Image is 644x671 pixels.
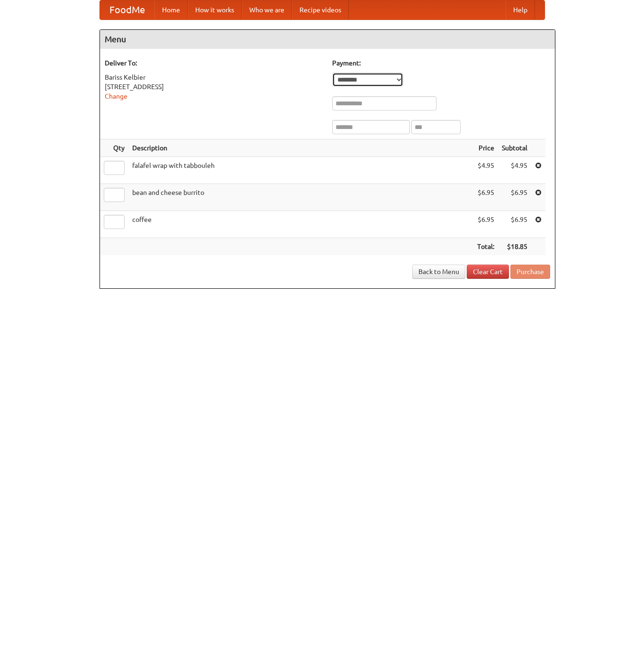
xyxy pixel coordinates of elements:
td: falafel wrap with tabbouleh [128,157,473,184]
a: How it works [188,0,242,19]
th: Subtotal [498,139,531,157]
h5: Payment: [332,58,550,68]
button: Purchase [510,265,550,279]
td: coffee [128,211,473,238]
a: Help [506,0,535,19]
a: Back to Menu [412,265,465,279]
a: Clear Cart [467,265,509,279]
div: Bariss Kelbier [105,73,323,82]
div: [STREET_ADDRESS] [105,82,323,92]
th: Total: [473,238,498,256]
a: Who we are [242,0,292,19]
td: $6.95 [473,211,498,238]
td: $6.95 [498,184,531,211]
th: Qty [100,139,128,157]
th: $18.85 [498,238,531,256]
h5: Deliver To: [105,58,323,68]
td: bean and cheese burrito [128,184,473,211]
th: Price [473,139,498,157]
td: $4.95 [473,157,498,184]
td: $6.95 [498,211,531,238]
a: FoodMe [100,0,154,19]
h4: Menu [100,30,555,49]
td: $4.95 [498,157,531,184]
th: Description [128,139,473,157]
a: Recipe videos [292,0,349,19]
td: $6.95 [473,184,498,211]
a: Home [154,0,188,19]
a: Change [105,92,127,100]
